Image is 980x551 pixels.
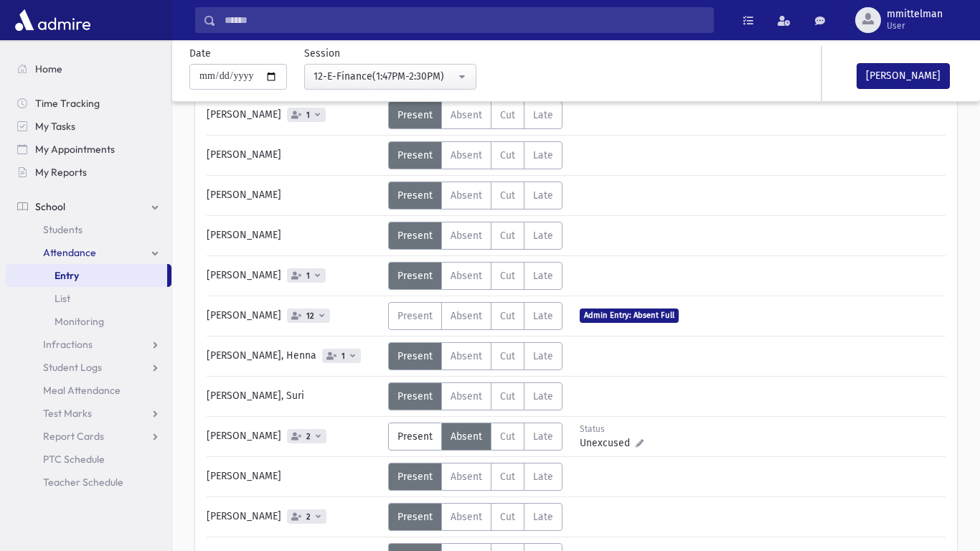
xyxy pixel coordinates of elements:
[533,430,553,443] span: Late
[43,476,123,489] span: Teacher Schedule
[43,430,104,443] span: Report Cards
[397,149,433,161] span: Present
[533,471,553,483] span: Late
[500,230,515,242] span: Cut
[35,143,115,156] span: My Appointments
[397,310,433,322] span: Present
[55,315,104,328] span: Monitoring
[388,503,562,531] div: AttTypes
[451,310,482,322] span: Absent
[6,115,171,138] a: My Tasks
[388,382,562,410] div: AttTypes
[199,182,388,209] div: [PERSON_NAME]
[500,189,515,202] span: Cut
[43,407,92,420] span: Test Marks
[6,379,171,402] a: Meal Attendance
[199,382,388,410] div: [PERSON_NAME], Suri
[451,189,482,202] span: Absent
[304,64,476,90] button: 12-E-Finance(1:47PM-2:30PM)
[388,222,562,250] div: AttTypes
[6,138,171,161] a: My Appointments
[533,350,553,362] span: Late
[388,101,562,129] div: AttTypes
[35,166,87,179] span: My Reports
[199,262,388,290] div: [PERSON_NAME]
[580,309,679,322] span: Admin Entry: Absent Full
[397,390,433,402] span: Present
[533,310,553,322] span: Late
[199,423,388,451] div: [PERSON_NAME]
[500,350,515,362] span: Cut
[580,423,644,435] div: Status
[533,109,553,121] span: Late
[500,390,515,402] span: Cut
[397,350,433,362] span: Present
[199,101,388,129] div: [PERSON_NAME]
[55,269,79,282] span: Entry
[388,141,562,169] div: AttTypes
[339,352,348,361] span: 1
[6,287,171,310] a: List
[6,448,171,471] a: PTC Schedule
[388,423,562,451] div: AttTypes
[451,471,482,483] span: Absent
[43,246,96,259] span: Attendance
[533,189,553,202] span: Late
[199,222,388,250] div: [PERSON_NAME]
[397,511,433,523] span: Present
[303,512,314,522] span: 2
[43,453,105,466] span: PTC Schedule
[533,230,553,242] span: Late
[451,350,482,362] span: Absent
[303,110,313,120] span: 1
[397,430,433,443] span: Present
[43,361,102,374] span: Student Logs
[533,390,553,402] span: Late
[451,511,482,523] span: Absent
[304,46,340,61] label: Session
[388,262,562,290] div: AttTypes
[388,342,562,370] div: AttTypes
[314,69,456,84] div: 12-E-Finance(1:47PM-2:30PM)
[6,402,171,425] a: Test Marks
[43,384,121,397] span: Meal Attendance
[533,149,553,161] span: Late
[6,195,171,218] a: School
[189,46,211,61] label: Date
[500,270,515,282] span: Cut
[6,92,171,115] a: Time Tracking
[55,292,70,305] span: List
[451,270,482,282] span: Absent
[303,271,313,281] span: 1
[43,338,93,351] span: Infractions
[887,9,943,20] span: mmittelman
[388,463,562,491] div: AttTypes
[388,182,562,209] div: AttTypes
[199,463,388,491] div: [PERSON_NAME]
[6,333,171,356] a: Infractions
[580,435,636,451] span: Unexcused
[451,149,482,161] span: Absent
[6,161,171,184] a: My Reports
[35,62,62,75] span: Home
[451,230,482,242] span: Absent
[500,430,515,443] span: Cut
[6,241,171,264] a: Attendance
[6,57,171,80] a: Home
[397,471,433,483] span: Present
[397,109,433,121] span: Present
[451,109,482,121] span: Absent
[857,63,950,89] button: [PERSON_NAME]
[199,141,388,169] div: [PERSON_NAME]
[6,218,171,241] a: Students
[6,310,171,333] a: Monitoring
[397,189,433,202] span: Present
[35,97,100,110] span: Time Tracking
[397,270,433,282] span: Present
[500,109,515,121] span: Cut
[303,432,314,441] span: 2
[451,430,482,443] span: Absent
[6,264,167,287] a: Entry
[35,200,65,213] span: School
[451,390,482,402] span: Absent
